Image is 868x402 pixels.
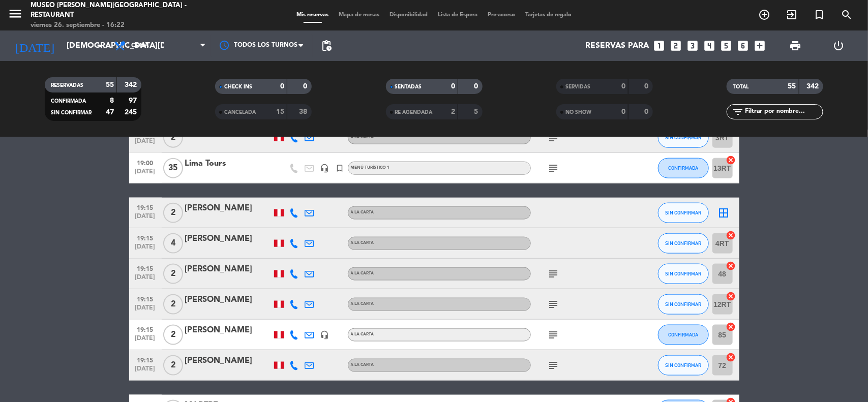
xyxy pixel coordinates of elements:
i: headset_mic [320,164,330,173]
span: Cena [131,42,149,49]
span: 2 [163,264,183,284]
strong: 15 [276,108,284,115]
i: cancel [726,322,736,332]
span: Tarjetas de regalo [520,12,577,18]
button: CONFIRMADA [658,325,709,345]
i: subject [548,359,560,372]
span: NO SHOW [565,110,591,115]
strong: 47 [106,109,114,116]
span: [DATE] [133,243,158,255]
div: [PERSON_NAME] [185,354,272,367]
div: Museo [PERSON_NAME][GEOGRAPHIC_DATA] - Restaurant [31,1,209,20]
span: A la carta [351,210,374,214]
div: [PERSON_NAME] [185,232,272,245]
span: CONFIRMADA [51,99,86,104]
i: subject [548,162,560,174]
span: RESERVADAS [51,83,83,88]
span: Reservas para [586,41,649,51]
strong: 0 [451,83,455,90]
div: LOG OUT [817,30,860,61]
span: 35 [163,158,183,178]
span: 19:15 [133,262,158,274]
strong: 38 [300,108,310,115]
strong: 55 [788,83,796,90]
button: menu [8,6,23,25]
i: turned_in_not [336,164,345,173]
div: [PERSON_NAME] [185,324,272,337]
strong: 8 [110,97,114,104]
button: SIN CONFIRMAR [658,233,709,254]
strong: 2 [451,108,455,115]
span: [DATE] [133,274,158,286]
span: A la carta [351,332,374,336]
i: looks_one [653,39,666,52]
i: filter_list [732,106,744,118]
span: CANCELADA [224,110,256,115]
strong: 0 [621,83,625,90]
button: CONFIRMADA [658,158,709,178]
span: [DATE] [133,335,158,347]
span: A la carta [351,271,374,275]
span: 2 [163,325,183,345]
div: Lima Tours [185,157,272,170]
strong: 5 [474,108,480,115]
span: A la carta [351,241,374,245]
i: cancel [726,261,736,271]
i: add_circle_outline [758,9,770,21]
span: 2 [163,203,183,223]
div: [PERSON_NAME] [185,293,272,306]
div: [PERSON_NAME] [185,202,272,215]
span: Disponibilidad [384,12,433,18]
span: 19:15 [133,293,158,304]
span: pending_actions [320,40,333,52]
i: cancel [726,230,736,240]
span: [DATE] [133,138,158,149]
button: SIN CONFIRMAR [658,355,709,376]
span: 2 [163,128,183,148]
strong: 0 [474,83,480,90]
span: 19:00 [133,157,158,168]
span: SERVIDAS [565,84,590,89]
i: cancel [726,155,736,165]
strong: 0 [644,108,650,115]
span: Lista de Espera [433,12,483,18]
i: border_all [718,207,730,219]
span: Mis reservas [291,12,334,18]
i: subject [548,329,560,341]
div: viernes 26. septiembre - 16:22 [31,20,209,30]
i: looks_5 [720,39,733,52]
strong: 0 [280,83,284,90]
button: SIN CONFIRMAR [658,128,709,148]
span: Mapa de mesas [334,12,384,18]
span: TOTAL [733,84,749,89]
i: subject [548,268,560,280]
span: Pre-acceso [483,12,520,18]
i: arrow_drop_down [95,40,107,52]
input: Filtrar por nombre... [744,106,823,117]
span: 2 [163,355,183,376]
strong: 342 [807,83,821,90]
i: subject [548,298,560,311]
span: RE AGENDADA [395,110,433,115]
span: SIN CONFIRMAR [51,110,92,115]
i: exit_to_app [786,9,798,21]
i: looks_two [670,39,683,52]
i: cancel [726,291,736,301]
span: 2 [163,294,183,315]
span: CONFIRMADA [668,165,698,171]
strong: 0 [304,83,310,90]
i: power_settings_new [832,40,845,52]
strong: 0 [621,108,625,115]
i: add_box [754,39,767,52]
strong: 342 [125,81,139,88]
strong: 55 [106,81,114,88]
span: 19:15 [133,354,158,365]
span: [DATE] [133,304,158,316]
span: [DATE] [133,365,158,377]
span: SIN CONFIRMAR [665,301,701,307]
span: SIN CONFIRMAR [665,240,701,246]
i: looks_4 [703,39,716,52]
i: subject [548,132,560,144]
span: A la carta [351,302,374,306]
span: SIN CONFIRMAR [665,271,701,276]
